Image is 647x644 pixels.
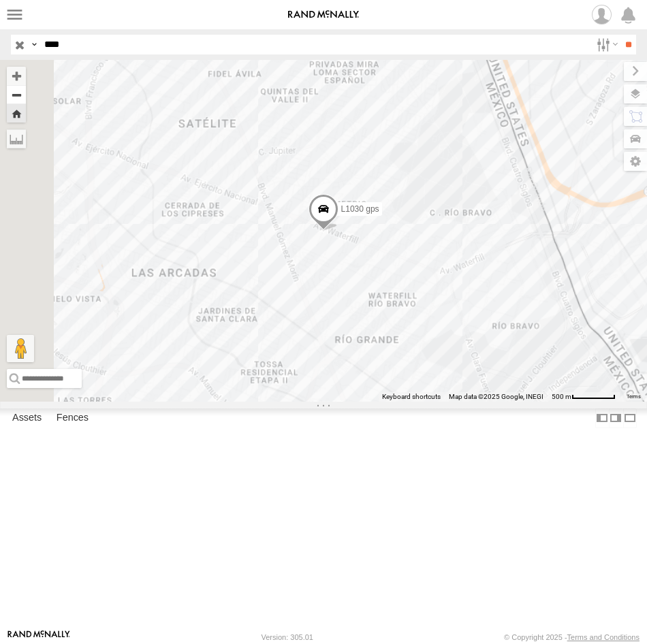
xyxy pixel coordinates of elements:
img: rand-logo.svg [288,10,359,20]
label: Dock Summary Table to the Left [595,408,609,428]
span: 500 m [552,393,571,400]
label: Hide Summary Table [623,408,637,428]
button: Zoom Home [7,104,26,123]
label: Map Settings [624,152,647,171]
label: Search Filter Options [591,35,620,54]
div: © Copyright 2025 - [504,633,640,641]
button: Keyboard shortcuts [382,392,441,402]
label: Measure [7,129,26,148]
label: Search Query [29,35,40,54]
label: Dock Summary Table to the Right [609,408,622,428]
div: Version: 305.01 [262,633,313,641]
span: Map data ©2025 Google, INEGI [449,393,543,400]
a: Visit our Website [7,630,70,644]
button: Zoom in [7,67,26,85]
button: Drag Pegman onto the map to open Street View [7,335,34,362]
button: Map Scale: 500 m per 61 pixels [548,392,620,402]
a: Terms and Conditions [567,633,640,641]
a: Terms [627,393,641,399]
label: Fences [50,409,95,428]
span: L1030 gps [341,204,379,213]
button: Zoom out [7,85,26,104]
label: Assets [5,409,48,428]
